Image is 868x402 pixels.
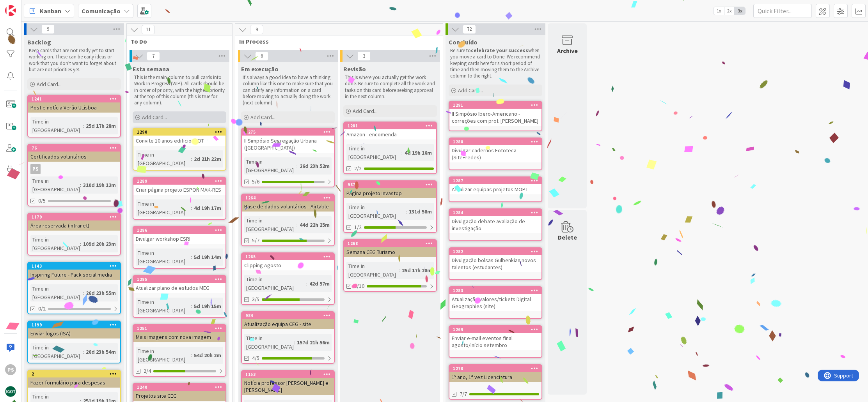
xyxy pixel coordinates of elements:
[344,240,436,257] div: 1268Semana CEG Turismo
[133,234,225,244] div: Divulgar workshop ESRI
[32,96,120,102] div: 1241
[343,65,366,73] span: Revisão
[255,51,268,61] span: 6
[38,305,46,313] span: 0/2
[449,138,542,170] a: 1288Divulgar cadernos Fototeca (Site+redes)
[295,338,332,347] div: 157d 21h 56m
[30,284,83,301] div: Time in [GEOGRAPHIC_DATA]
[346,203,406,220] div: Time in [GEOGRAPHIC_DATA]
[144,367,151,375] span: 2/4
[449,209,541,233] div: 1284Divulgação debate avaliação de investigação
[192,253,223,261] div: 5d 19h 14m
[453,327,541,332] div: 1269
[142,114,167,121] span: Add Card...
[449,325,542,358] a: 1269Enviar e-mail eventos final agosto/início setembro
[27,95,121,138] a: 1241Post e notícia Verão ULisboaTime in [GEOGRAPHIC_DATA]:25d 17h 28m
[449,364,542,400] a: 12701º ano, 1ª vez Licenciatura7/7
[242,129,334,153] div: 1275II Simpósio Segregação Urbana ([GEOGRAPHIC_DATA])
[133,325,225,332] div: 1251
[449,176,542,202] a: 1287Atualizar equipas projetos MOPT
[354,223,362,231] span: 1/2
[84,289,118,297] div: 26d 23h 55m
[28,213,120,231] div: 1179Área reservada (intranet)
[133,177,226,220] a: 1289Criar página projeto ESPON MAK-RESTime in [GEOGRAPHIC_DATA]:4d 19h 17m
[80,181,81,189] span: :
[28,270,120,280] div: Inspiring Future - Pack social media
[136,298,191,315] div: Time in [GEOGRAPHIC_DATA]
[28,370,120,388] div: 2Fazer formulário para despesas
[133,391,225,401] div: Projetos site CEG
[307,279,332,288] div: 42d 57m
[344,181,436,188] div: 987
[133,332,225,342] div: Mais imagens com nova imagem
[133,136,225,146] div: Convite 10 anos edificio IGOT
[344,122,436,139] div: 1281Amazon - encomenda
[241,252,335,305] a: 1265Clipping AgostoTime in [GEOGRAPHIC_DATA]:42d 57m3/5
[133,227,225,234] div: 1286
[133,185,225,195] div: Criar página projeto ESPON MAK-RES
[242,253,334,260] div: 1265
[252,295,259,303] span: 3/5
[344,122,436,129] div: 1281
[245,254,334,259] div: 1265
[30,343,83,360] div: Time in [GEOGRAPHIC_DATA]
[5,5,16,16] img: Visit kanbanzone.com
[242,312,334,319] div: 984
[306,279,307,288] span: :
[133,325,225,342] div: 1251Mais imagens com nova imagem
[348,241,436,246] div: 1268
[242,194,334,201] div: 1264
[133,324,226,377] a: 1251Mais imagens com nova imagemTime in [GEOGRAPHIC_DATA]:54d 20h 2m2/4
[137,178,225,184] div: 1289
[192,351,223,360] div: 54d 20h 2m
[242,253,334,270] div: 1265Clipping Agosto
[192,204,223,212] div: 4d 19h 17m
[32,263,120,269] div: 1143
[27,262,121,314] a: 1143Inspiring Future - Pack social mediaTime in [GEOGRAPHIC_DATA]:26d 23h 55m0/2
[192,302,223,310] div: 5d 19h 15m
[32,214,120,220] div: 1179
[453,178,541,183] div: 1287
[191,204,192,212] span: :
[136,150,191,167] div: Time in [GEOGRAPHIC_DATA]
[458,87,483,94] span: Add Card...
[252,354,259,362] span: 4/5
[449,372,541,382] div: 1º ano, 1ª vez Licenciatura
[244,275,306,292] div: Time in [GEOGRAPHIC_DATA]
[81,240,118,248] div: 109d 20h 23m
[354,164,362,173] span: 2/2
[133,227,225,244] div: 1286Divulgar workshop ESRI
[714,7,724,15] span: 1x
[28,377,120,388] div: Fazer formulário para despesas
[84,347,118,356] div: 26d 23h 54m
[449,294,541,311] div: Atualização valores/tickets Digital Geographies (site)
[449,287,541,294] div: 1283
[243,74,333,106] p: It's always a good idea to have a thinking column like this one to make sure that you can clarify...
[346,144,401,161] div: Time in [GEOGRAPHIC_DATA]
[449,208,542,241] a: 1284Divulgação debate avaliação de investigação
[250,25,263,34] span: 9
[133,178,225,185] div: 1289
[28,370,120,377] div: 2
[449,216,541,233] div: Divulgação debate avaliação de investigação
[242,319,334,329] div: Atualização equipa CEG - site
[133,65,169,73] span: Esta semana
[191,302,192,310] span: :
[345,74,435,100] p: This is where you actually get the work done. Be sure to complete all the work and tasks on this ...
[296,220,298,229] span: :
[242,371,334,378] div: 1153
[5,386,16,397] img: avatar
[245,313,334,318] div: 984
[133,276,225,293] div: 1285Atualizar plano de estudos MEG
[449,101,542,131] a: 1291II Simpósio Ibero-Americano - correções com prof. [PERSON_NAME]
[191,253,192,261] span: :
[242,378,334,395] div: Notícia professor [PERSON_NAME] e [PERSON_NAME]
[449,138,541,162] div: 1288Divulgar cadernos Fototeca (Site+redes)
[242,371,334,395] div: 1153Notícia professor [PERSON_NAME] e [PERSON_NAME]
[29,48,119,73] p: Keep cards that are not ready yet to start working on. These can be early ideas or work that you ...
[343,180,437,233] a: 987Página projeto InvastopTime in [GEOGRAPHIC_DATA]:131d 58m1/2
[294,338,295,347] span: :
[83,289,84,297] span: :
[242,312,334,329] div: 984Atualização equipa CEG - site
[344,181,436,198] div: 987Página projeto Invastop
